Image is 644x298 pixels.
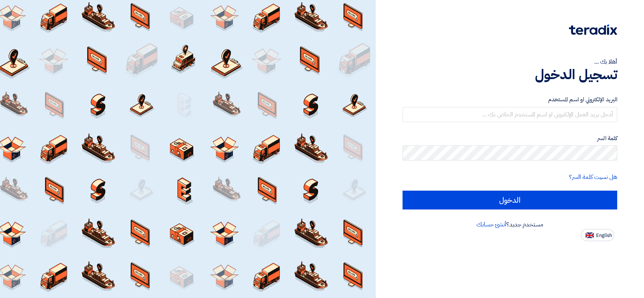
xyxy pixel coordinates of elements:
[596,233,612,238] span: English
[403,57,617,66] div: أهلا بك ...
[403,134,617,143] label: كلمة السر
[403,191,617,209] input: الدخول
[476,220,506,229] a: أنشئ حسابك
[403,107,617,122] input: أدخل بريد العمل الإلكتروني او اسم المستخدم الخاص بك ...
[403,66,617,83] h1: تسجيل الدخول
[569,173,617,182] a: هل نسيت كلمة السر؟
[581,229,614,241] button: English
[403,220,617,229] div: مستخدم جديد؟
[569,24,617,35] img: Teradix logo
[586,232,594,238] img: en-US.png
[403,95,617,104] label: البريد الإلكتروني او اسم المستخدم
